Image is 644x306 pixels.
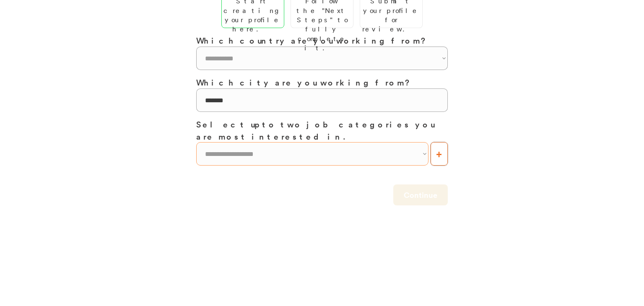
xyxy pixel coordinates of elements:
h3: Which city are you working from? [196,76,448,88]
button: + [431,142,448,166]
h3: Select up to two job categories you are most interested in. [196,118,448,142]
h3: Which country are you working from? [196,34,448,47]
button: Continue [393,184,448,205]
